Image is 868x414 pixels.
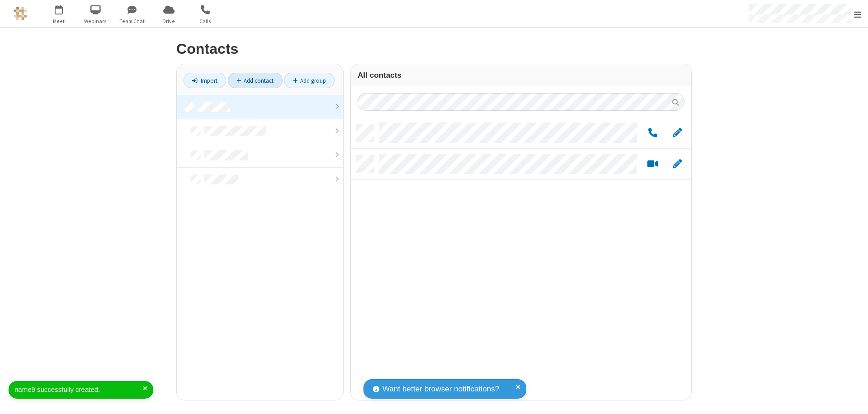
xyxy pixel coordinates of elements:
span: Calls [189,17,222,25]
h2: Contacts [176,41,692,57]
span: Webinars [79,17,113,25]
img: QA Selenium DO NOT DELETE OR CHANGE [14,7,27,20]
button: Edit [668,127,686,139]
div: grid [351,118,691,400]
button: Start a video meeting [644,159,661,170]
a: Add contact [228,73,283,88]
h3: All contacts [358,71,684,80]
span: Drive [152,17,186,25]
button: Edit [668,159,686,170]
a: Add group [284,73,335,88]
span: Meet [42,17,76,25]
span: Want better browser notifications? [382,383,499,395]
div: name9 successfully created. [14,385,143,395]
button: Call by phone [644,127,661,139]
span: Team Chat [115,17,149,25]
a: Import [184,73,226,88]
